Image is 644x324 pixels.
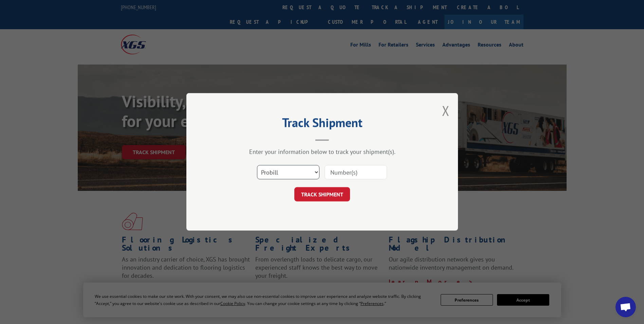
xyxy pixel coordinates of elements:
[442,102,449,120] button: Close modal
[220,148,424,156] div: Enter your information below to track your shipment(s).
[325,165,387,180] input: Number(s)
[294,187,350,202] button: TRACK SHIPMENT
[220,118,424,131] h2: Track Shipment
[615,297,636,317] div: Open chat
